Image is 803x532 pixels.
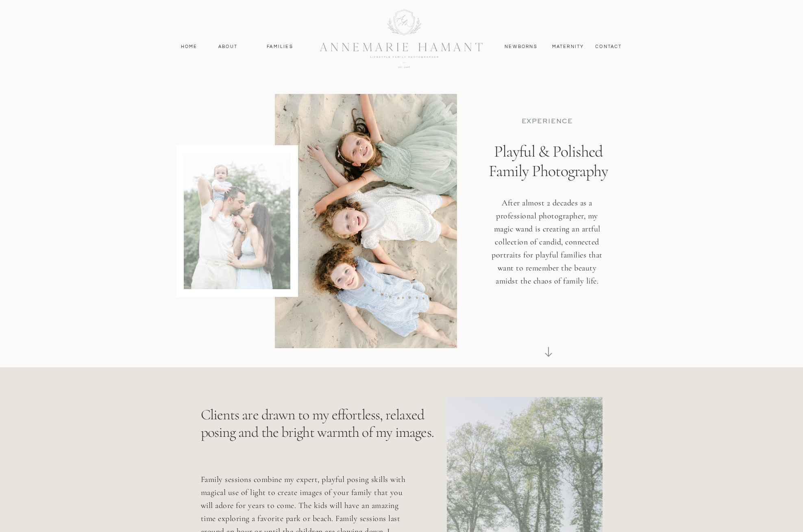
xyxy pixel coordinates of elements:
a: Newborns [502,43,541,50]
a: MAternity [552,43,583,50]
a: Home [177,43,201,50]
a: Families [262,43,298,50]
h3: After almost 2 decades as a professional photographer, my magic wand is creating an artful collec... [487,196,607,301]
p: EXPERIENCE [497,117,597,126]
a: contact [591,43,627,50]
p: Clients are drawn to my effortless, relaxed posing and the bright warmth of my images. [201,406,437,463]
a: About [216,43,240,50]
h1: Playful & Polished Family Photography [482,142,615,216]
